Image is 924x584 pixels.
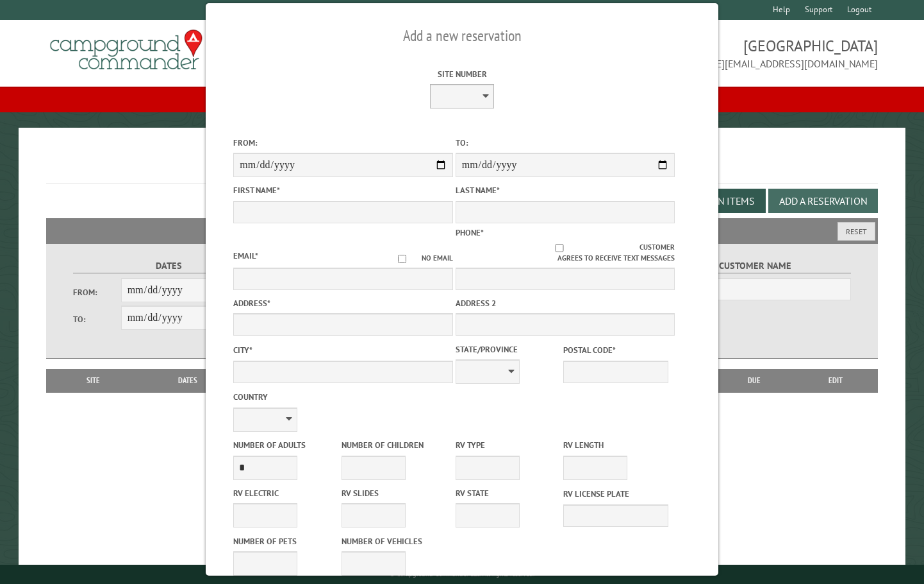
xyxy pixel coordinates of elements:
[456,227,484,238] label: Phone
[46,218,878,243] h2: Filters
[479,244,640,252] input: Customer agrees to receive text messages
[233,250,258,261] label: Email
[456,343,561,356] label: State/Province
[134,369,241,392] th: Dates
[352,68,572,80] label: Site Number
[456,487,561,499] label: RV State
[233,297,452,309] label: Address
[837,222,875,241] button: Reset
[233,137,452,149] label: From:
[563,344,668,356] label: Postal Code
[73,313,121,325] label: To:
[793,369,878,392] th: Edit
[342,535,447,547] label: Number of Vehicles
[73,259,265,273] label: Dates
[233,487,338,499] label: RV Electric
[233,535,338,547] label: Number of Pets
[456,297,675,309] label: Address 2
[714,369,793,392] th: Due
[233,24,691,48] h2: Add a new reservation
[73,286,121,298] label: From:
[456,184,675,196] label: Last Name
[233,439,338,451] label: Number of Adults
[53,369,134,392] th: Site
[233,391,452,403] label: Country
[233,184,452,196] label: First Name
[383,255,422,263] input: No email
[342,439,447,451] label: Number of Children
[456,439,561,451] label: RV Type
[342,487,447,499] label: RV Slides
[456,242,675,264] label: Customer agrees to receive text messages
[46,25,206,75] img: Campground Commander
[659,259,851,273] label: Customer Name
[563,488,668,500] label: RV License Plate
[768,189,878,213] button: Add a Reservation
[233,344,452,356] label: City
[46,148,878,184] h1: Reservations
[383,253,453,264] label: No email
[456,137,675,149] label: To:
[390,570,534,578] small: © Campground Commander LLC. All rights reserved.
[563,439,668,451] label: RV Length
